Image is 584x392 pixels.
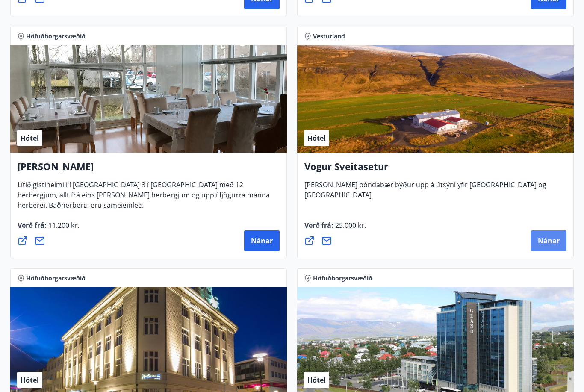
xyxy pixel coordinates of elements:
[307,376,326,385] span: Hótel
[313,32,345,41] span: Vesturland
[244,231,280,251] button: Nánar
[304,160,566,180] h4: Vogur Sveitasetur
[304,180,546,207] span: [PERSON_NAME] bóndabær býður upp á útsýni yfir [GEOGRAPHIC_DATA] og [GEOGRAPHIC_DATA]
[307,134,326,143] span: Hótel
[47,221,79,230] span: 11.200 kr.
[531,231,566,251] button: Nánar
[21,376,39,385] span: Hótel
[21,134,39,143] span: Hótel
[313,274,372,283] span: Höfuðborgarsvæðið
[333,221,366,230] span: 25.000 kr.
[538,236,560,246] span: Nánar
[304,221,366,237] span: Verð frá :
[18,160,280,180] h4: [PERSON_NAME]
[26,32,86,41] span: Höfuðborgarsvæðið
[18,180,270,217] span: Lítið gistiheimili í [GEOGRAPHIC_DATA] 3 í [GEOGRAPHIC_DATA] með 12 herbergjum, allt frá eins [PE...
[251,236,273,246] span: Nánar
[18,221,79,237] span: Verð frá :
[26,274,86,283] span: Höfuðborgarsvæðið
